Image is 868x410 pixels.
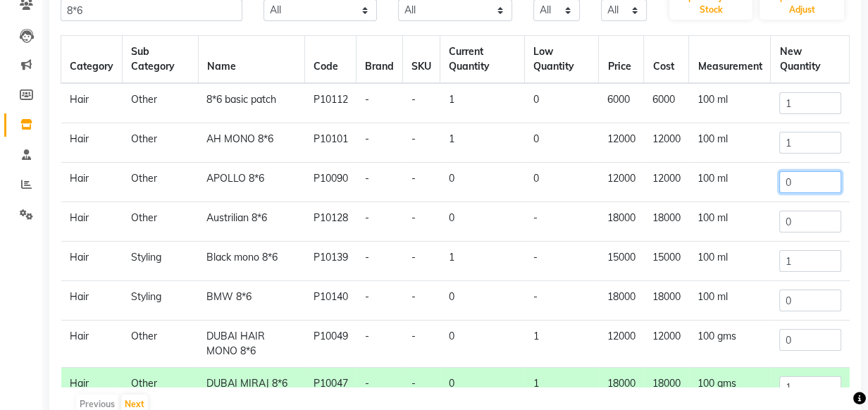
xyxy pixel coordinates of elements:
td: 100 ml [689,83,771,123]
td: - [525,242,599,281]
td: - [403,368,440,407]
td: Austrilian 8*6 [198,202,304,242]
td: 1 [525,368,599,407]
td: 0 [525,83,599,123]
td: Hair [61,123,123,163]
td: AH MONO 8*6 [198,123,304,163]
td: - [356,202,403,242]
td: - [356,321,403,368]
td: - [525,281,599,321]
td: 18000 [599,281,644,321]
td: - [403,83,440,123]
td: - [356,163,403,202]
td: 1 [440,242,525,281]
td: 18000 [644,281,689,321]
td: - [403,281,440,321]
td: P10047 [305,368,356,407]
td: 12000 [599,321,644,368]
td: P10101 [305,123,356,163]
td: 18000 [644,368,689,407]
td: Other [123,123,199,163]
th: SKU [403,36,440,84]
th: Cost [644,36,689,84]
th: Low Quantity [525,36,599,84]
td: 100 ml [689,202,771,242]
td: 18000 [644,202,689,242]
td: 18000 [599,202,644,242]
td: - [356,242,403,281]
td: P10112 [305,83,356,123]
td: 12000 [644,321,689,368]
td: 100 ml [689,123,771,163]
td: 0 [440,281,525,321]
td: Styling [123,242,199,281]
td: 100 gms [689,321,771,368]
td: - [356,281,403,321]
td: Hair [61,163,123,202]
td: 1 [525,321,599,368]
td: 100 gms [689,368,771,407]
th: Price [599,36,644,84]
td: - [356,83,403,123]
td: Styling [123,281,199,321]
td: - [356,123,403,163]
td: DUBAI MIRAJ 8*6 [198,368,304,407]
td: P10128 [305,202,356,242]
td: Other [123,202,199,242]
td: P10139 [305,242,356,281]
th: Name [198,36,304,84]
td: 15000 [644,242,689,281]
td: 1 [440,83,525,123]
td: P10090 [305,163,356,202]
td: Hair [61,242,123,281]
td: - [403,163,440,202]
td: 8*6 basic patch [198,83,304,123]
td: DUBAI HAIR MONO 8*6 [198,321,304,368]
td: APOLLO 8*6 [198,163,304,202]
td: - [403,321,440,368]
td: 12000 [644,123,689,163]
td: 6000 [644,83,689,123]
td: P10140 [305,281,356,321]
th: Current Quantity [440,36,525,84]
td: Hair [61,321,123,368]
td: Other [123,368,199,407]
th: Code [305,36,356,84]
th: Brand [356,36,403,84]
td: 100 ml [689,281,771,321]
td: 12000 [599,163,644,202]
th: New Quantity [771,36,850,84]
td: 12000 [644,163,689,202]
td: 0 [525,123,599,163]
td: - [403,202,440,242]
td: 1 [440,123,525,163]
td: - [403,242,440,281]
td: Other [123,321,199,368]
td: 0 [440,163,525,202]
td: - [525,202,599,242]
td: - [403,123,440,163]
td: Hair [61,202,123,242]
td: 6000 [599,83,644,123]
td: 0 [440,368,525,407]
th: Category [61,36,123,84]
th: Sub Category [123,36,199,84]
td: 15000 [599,242,644,281]
td: - [356,368,403,407]
td: 100 ml [689,242,771,281]
td: Black mono 8*6 [198,242,304,281]
td: Other [123,83,199,123]
td: 18000 [599,368,644,407]
td: BMW 8*6 [198,281,304,321]
td: Hair [61,83,123,123]
td: P10049 [305,321,356,368]
td: Hair [61,368,123,407]
td: 100 ml [689,163,771,202]
td: Hair [61,281,123,321]
th: Measurement [689,36,771,84]
td: 12000 [599,123,644,163]
td: 0 [440,321,525,368]
td: Other [123,163,199,202]
td: 0 [440,202,525,242]
td: 0 [525,163,599,202]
